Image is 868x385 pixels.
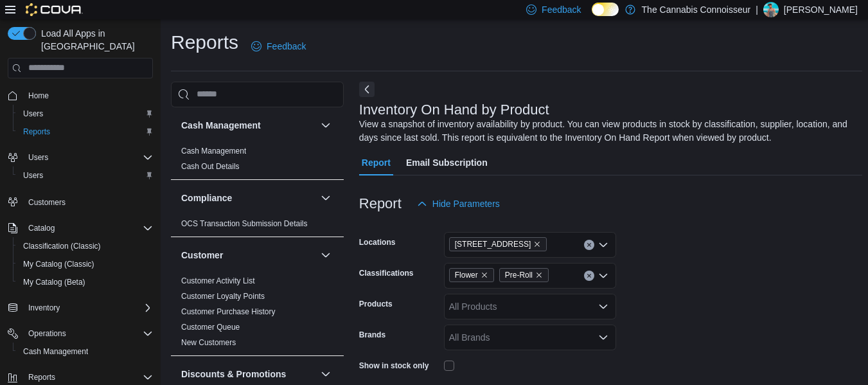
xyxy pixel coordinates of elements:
span: Load All Apps in [GEOGRAPHIC_DATA] [36,27,153,53]
h3: Compliance [181,192,232,204]
span: Users [18,168,153,183]
p: [PERSON_NAME] [784,2,858,17]
span: Pre-Roll [499,268,549,282]
span: Cash Out Details [181,161,240,172]
button: Customer [318,247,333,263]
button: Next [359,82,375,97]
h3: Customer [181,249,223,262]
button: Remove Pre-Roll from selection in this group [535,271,543,279]
a: Cash Management [18,344,93,359]
h3: Cash Management [181,119,261,132]
a: Customers [23,195,71,210]
span: Customer Queue [181,322,240,332]
span: Classification (Classic) [23,241,101,251]
span: Email Subscription [406,150,488,175]
label: Locations [359,237,396,247]
p: | [756,2,758,17]
span: [STREET_ADDRESS] [455,238,531,251]
span: Reports [23,127,50,137]
button: Compliance [181,192,315,204]
span: Operations [28,328,66,339]
a: Users [18,168,48,183]
button: Customer [181,249,315,262]
h3: Discounts & Promotions [181,368,286,381]
button: Inventory [3,299,158,317]
button: Cash Management [318,118,333,133]
span: Inventory [23,300,153,316]
span: Flower [455,269,478,282]
span: Flower [449,268,494,282]
button: My Catalog (Classic) [13,255,158,273]
span: Users [28,152,48,163]
div: Customer [171,273,344,355]
a: Customer Queue [181,323,240,332]
span: Cash Management [23,346,88,357]
span: New Customers [181,337,236,348]
span: Customer Activity List [181,276,255,286]
a: My Catalog (Classic) [18,256,100,272]
a: Cash Management [181,147,246,156]
button: Discounts & Promotions [181,368,315,381]
span: My Catalog (Classic) [18,256,153,272]
button: Home [3,86,158,105]
button: Discounts & Promotions [318,366,333,382]
button: Cash Management [13,343,158,361]
button: Open list of options [598,240,608,250]
span: My Catalog (Classic) [23,259,94,269]
span: OCS Transaction Submission Details [181,219,308,229]
button: Remove 2-1874 Scugog Street from selection in this group [533,240,541,248]
span: Operations [23,326,153,341]
span: Home [23,87,153,103]
span: Reports [23,370,153,385]
a: Classification (Classic) [18,238,106,254]
button: Cash Management [181,119,315,132]
button: Clear input [584,240,594,250]
label: Show in stock only [359,361,429,371]
button: Classification (Classic) [13,237,158,255]
button: Remove Flower from selection in this group [481,271,488,279]
button: Reports [23,370,60,385]
a: My Catalog (Beta) [18,274,91,290]
button: Operations [23,326,71,341]
span: Feedback [267,40,306,53]
img: Cova [26,3,83,16]
a: Users [18,106,48,121]
button: Users [13,105,158,123]
p: The Cannabis Connoisseur [642,2,751,17]
span: Home [28,91,49,101]
span: Users [23,170,43,181]
button: Open list of options [598,332,608,343]
span: My Catalog (Beta) [23,277,85,287]
label: Products [359,299,393,309]
a: New Customers [181,338,236,347]
button: Reports [13,123,158,141]
span: My Catalog (Beta) [18,274,153,290]
button: Operations [3,325,158,343]
button: Users [23,150,53,165]
h3: Report [359,196,402,211]
a: Home [23,88,54,103]
a: Reports [18,124,55,139]
span: Cash Management [18,344,153,359]
label: Brands [359,330,385,340]
div: Compliance [171,216,344,237]
button: Compliance [318,190,333,206]
span: Customers [23,193,153,210]
span: Users [23,109,43,119]
span: Hide Parameters [432,197,500,210]
a: Customer Loyalty Points [181,292,265,301]
span: 2-1874 Scugog Street [449,237,547,251]
span: Report [362,150,391,175]
span: Classification (Classic) [18,238,153,254]
button: Clear input [584,271,594,281]
a: Feedback [246,33,311,59]
span: Customer Loyalty Points [181,291,265,301]
a: OCS Transaction Submission Details [181,219,308,228]
span: Users [18,106,153,121]
span: Feedback [542,3,581,16]
button: Catalog [3,219,158,237]
span: Users [23,150,153,165]
button: Catalog [23,220,60,236]
h1: Reports [171,30,238,55]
